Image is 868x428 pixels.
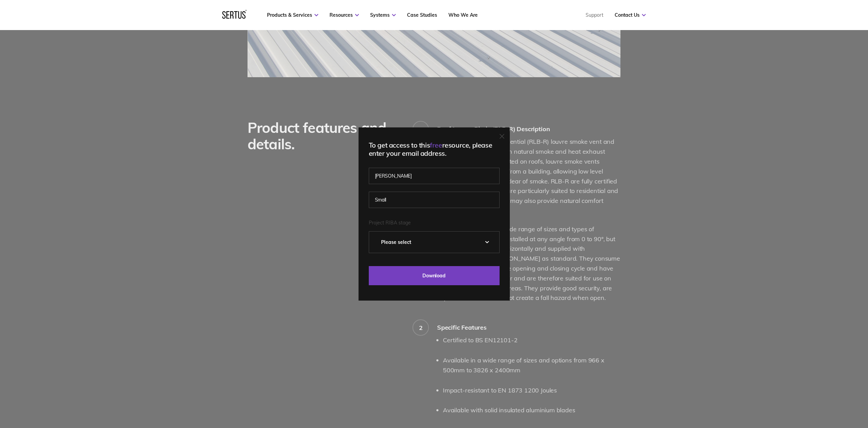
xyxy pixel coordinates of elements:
[369,168,500,184] input: First name*
[369,220,411,226] span: Project RIBA stage
[370,12,396,18] a: Systems
[369,141,500,157] div: To get access to this resource, please enter your email address.
[369,192,500,208] input: Last name*
[615,12,646,18] a: Contact Us
[369,266,500,285] input: Download
[430,141,442,149] span: free
[407,12,437,18] a: Case Studies
[267,12,318,18] a: Products & Services
[448,12,478,18] a: Who We Are
[330,12,359,18] a: Resources
[586,12,603,18] a: Support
